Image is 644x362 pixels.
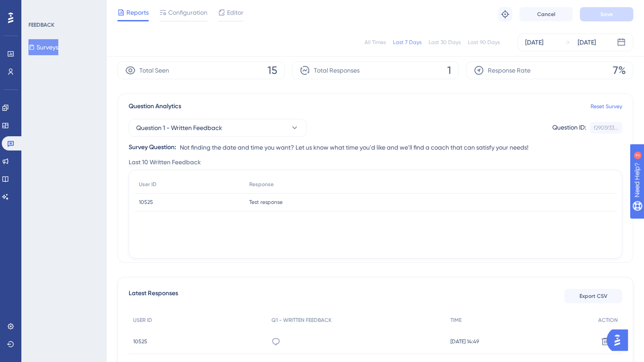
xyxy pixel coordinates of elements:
span: Total Responses [314,65,360,76]
span: Need Help? [21,2,56,13]
span: [DATE] 14:49 [450,338,479,345]
span: 7% [613,63,626,77]
span: 1 [447,63,451,77]
span: Latest Responses [129,288,178,304]
a: Reset Survey [591,103,622,110]
span: Question Analytics [129,101,181,112]
span: 10525 [139,199,153,206]
div: [DATE] [525,37,543,48]
div: [DATE] [578,37,596,48]
span: User ID [139,181,157,188]
span: USER ID [133,317,152,324]
div: 2 [62,4,65,12]
span: Editor [227,7,243,18]
span: Reports [126,7,149,18]
span: Q1 - WRITTEN FEEDBACK [271,317,332,324]
span: Response [249,181,274,188]
span: Test response [249,199,283,206]
span: TIME [450,317,462,324]
span: Total Seen [139,65,169,76]
div: Last 7 Days [393,39,421,46]
div: FEEDBACK [28,21,54,28]
span: Save [600,11,613,18]
div: Last 90 Days [468,39,500,46]
span: Cancel [537,11,555,18]
button: Question 1 - Written Feedback [129,119,307,137]
div: Question ID: [552,122,586,134]
button: Cancel [519,7,573,21]
span: Export CSV [579,293,608,300]
span: 15 [267,63,277,77]
button: Export CSV [564,289,622,303]
span: Not finding the date and time you want? Let us know what time you'd like and we'll find a coach t... [180,142,528,153]
span: ACTION [598,317,618,324]
button: Save [580,7,633,21]
button: Surveys [28,39,58,55]
span: Question 1 - Written Feedback [136,122,222,133]
div: Survey Question: [129,142,176,153]
iframe: UserGuiding AI Assistant Launcher [607,327,633,354]
div: f2905f33... [594,124,618,131]
span: Configuration [168,7,207,18]
div: Last 30 Days [429,39,461,46]
span: Response Rate [488,65,531,76]
div: All Times [365,39,386,46]
span: 10525 [133,338,147,345]
span: Last 10 Written Feedback [129,157,201,168]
